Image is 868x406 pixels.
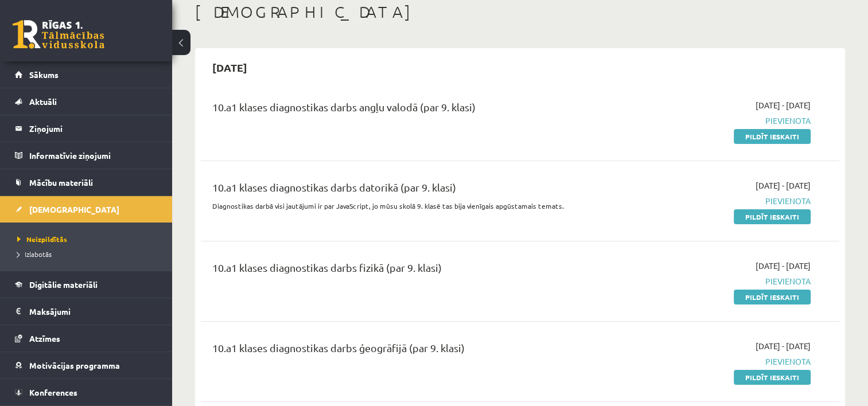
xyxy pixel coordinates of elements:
span: Pievienota [622,195,811,207]
span: Pievienota [622,275,811,287]
div: 10.a1 klases diagnostikas darbs fizikā (par 9. klasi) [212,260,605,281]
a: Aktuāli [15,88,158,115]
a: Digitālie materiāli [15,271,158,298]
a: Sākums [15,61,158,88]
a: Konferences [15,379,158,405]
span: Sākums [29,69,59,80]
span: Pievienota [622,356,811,368]
span: [DATE] - [DATE] [756,260,811,272]
span: Izlabotās [17,249,52,259]
legend: Ziņojumi [29,115,158,142]
div: 10.a1 klases diagnostikas darbs angļu valodā (par 9. klasi) [212,99,605,120]
div: 10.a1 klases diagnostikas darbs datorikā (par 9. klasi) [212,179,605,201]
a: Pildīt ieskaiti [734,129,811,144]
div: 10.a1 klases diagnostikas darbs ģeogrāfijā (par 9. klasi) [212,340,605,361]
a: [DEMOGRAPHIC_DATA] [15,196,158,222]
span: Neizpildītās [17,235,67,244]
legend: Informatīvie ziņojumi [29,142,158,169]
h1: [DEMOGRAPHIC_DATA] [195,2,845,22]
span: Konferences [29,387,77,397]
a: Atzīmes [15,325,158,352]
a: Pildīt ieskaiti [734,290,811,304]
a: Mācību materiāli [15,169,158,196]
p: Diagnostikas darbā visi jautājumi ir par JavaScript, jo mūsu skolā 9. klasē tas bija vienīgais ap... [212,201,605,211]
a: Rīgas 1. Tālmācības vidusskola [13,20,104,49]
span: Pievienota [622,115,811,127]
legend: Maksājumi [29,298,158,325]
span: Motivācijas programma [29,360,120,370]
span: [DATE] - [DATE] [756,179,811,192]
a: Neizpildītās [17,234,161,244]
span: [DEMOGRAPHIC_DATA] [29,204,119,214]
span: [DATE] - [DATE] [756,99,811,111]
h2: [DATE] [201,54,259,81]
a: Ziņojumi [15,115,158,142]
a: Informatīvie ziņojumi [15,142,158,169]
a: Pildīt ieskaiti [734,209,811,224]
a: Motivācijas programma [15,352,158,378]
span: Atzīmes [29,333,60,343]
span: Mācību materiāli [29,177,93,188]
span: [DATE] - [DATE] [756,340,811,352]
span: Digitālie materiāli [29,279,98,290]
a: Maksājumi [15,298,158,325]
a: Izlabotās [17,249,161,259]
span: Aktuāli [29,96,57,107]
a: Pildīt ieskaiti [734,370,811,385]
